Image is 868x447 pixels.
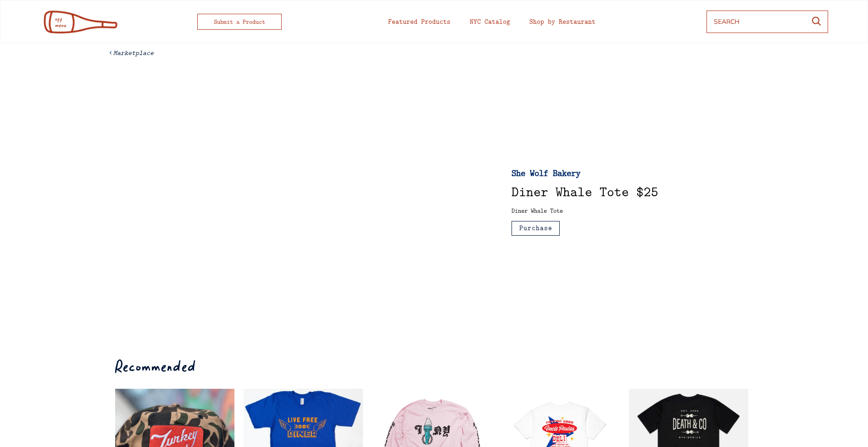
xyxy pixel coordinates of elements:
[512,168,619,177] div: She Wolf Bakery
[388,18,451,25] div: Featured Products
[512,221,560,236] button: Purchase
[512,207,686,214] div: Diner Whale Tote
[714,13,803,30] input: SEARCH
[115,360,196,377] div: Recommended
[113,48,154,57] em: Marketplace
[197,14,282,30] button: Submit a Product
[529,18,595,25] div: Shop by Restaurant
[470,18,510,25] div: NYC Catalog
[636,185,658,199] div: $25
[512,185,629,199] div: Diner Whale Tote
